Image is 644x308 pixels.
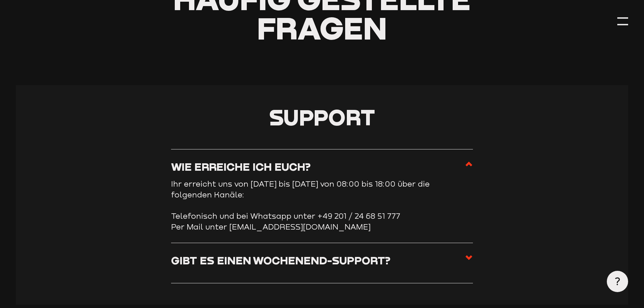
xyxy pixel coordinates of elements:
[171,254,390,267] h3: Gibt es einen Wochenend-Support?
[171,179,442,200] p: Ihr erreicht uns von [DATE] bis [DATE] von 08:00 bis 18:00 über die folgenden Kanäle:
[171,221,473,232] li: Per Mail unter [EMAIL_ADDRESS][DOMAIN_NAME]
[171,211,473,221] li: Telefonisch und bei Whatsapp unter +49 201 / 24 68 51 777
[171,160,311,173] h3: Wie erreiche ich euch?
[269,104,375,130] span: Support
